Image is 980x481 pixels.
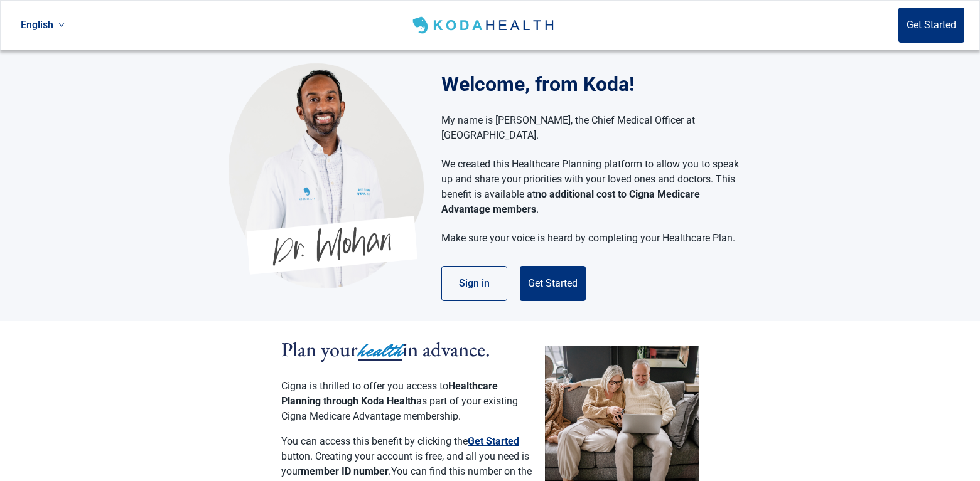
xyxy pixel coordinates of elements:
[441,69,752,99] h1: Welcome, from Koda!
[441,157,740,217] p: We created this Healthcare Planning platform to allow you to speak up and share your priorities w...
[229,63,424,288] img: Koda Health
[410,15,559,35] img: Koda Health
[441,188,700,215] strong: no additional cost to Cigna Medicare Advantage members
[281,380,448,392] span: Cigna is thrilled to offer you access to
[402,336,490,362] span: in advance.
[441,266,507,301] button: Sign in
[358,337,402,364] span: health
[468,434,519,449] button: Get Started
[520,266,586,301] button: Get Started
[441,113,740,143] p: My name is [PERSON_NAME], the Chief Medical Officer at [GEOGRAPHIC_DATA].
[58,22,65,28] span: down
[281,336,358,362] span: Plan your
[16,14,70,35] a: Current language: English
[301,465,389,477] strong: member ID number
[441,231,740,246] p: Make sure your voice is heard by completing your Healthcare Plan.
[898,8,964,43] button: Get Started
